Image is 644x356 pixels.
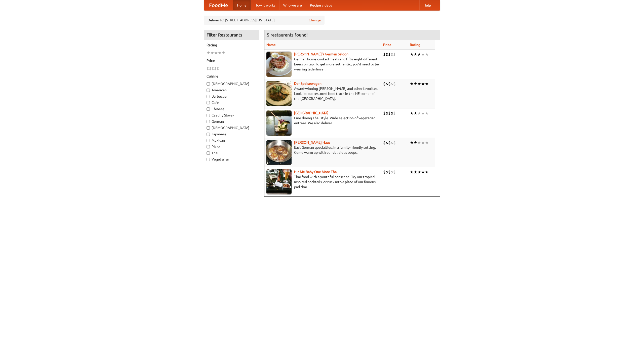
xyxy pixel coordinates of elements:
li: ★ [410,169,414,175]
a: FoodMe [204,0,233,10]
li: ★ [417,110,421,116]
li: ★ [207,50,210,56]
li: ★ [210,50,214,56]
li: ★ [414,81,417,87]
li: ★ [425,140,429,145]
li: $ [388,81,391,87]
li: ★ [417,52,421,57]
li: $ [391,52,393,57]
label: Cafe [207,100,256,105]
li: ★ [421,169,425,175]
a: Change [309,18,321,23]
li: $ [209,66,212,71]
a: Home [233,0,251,10]
input: Vegetarian [207,158,210,161]
li: $ [388,52,391,57]
a: How it works [251,0,279,10]
li: ★ [417,169,421,175]
label: Chinese [207,106,256,111]
input: Japanese [207,133,210,136]
li: ★ [425,169,429,175]
li: $ [207,66,209,71]
img: kohlhaus.jpg [266,140,292,165]
li: $ [386,52,388,57]
a: Help [419,0,435,10]
li: $ [388,140,391,145]
ng-pluralize: 5 restaurants found! [267,32,308,37]
label: Vegetarian [207,157,256,162]
img: satay.jpg [266,110,292,136]
li: ★ [414,52,417,57]
li: $ [388,110,391,116]
li: $ [383,140,386,145]
img: esthers.jpg [266,52,292,77]
li: $ [214,66,217,71]
input: Barbecue [207,95,210,98]
li: ★ [425,52,429,57]
a: [PERSON_NAME]'s German Saloon [294,52,348,56]
label: American [207,88,256,93]
a: Recipe videos [306,0,336,10]
a: [PERSON_NAME] Haus [294,140,330,144]
li: ★ [417,81,421,87]
img: babythai.jpg [266,169,292,194]
p: Award-winning [PERSON_NAME] and other favorites. Look for our restored food truck in the NE corne... [266,86,379,101]
a: [GEOGRAPHIC_DATA] [294,111,329,115]
li: ★ [414,169,417,175]
li: $ [386,81,388,87]
a: Price [383,43,391,47]
a: Rating [410,43,420,47]
input: Czech / Slovak [207,114,210,117]
label: Pizza [207,144,256,149]
li: ★ [222,50,225,56]
li: $ [383,52,386,57]
label: German [207,119,256,124]
input: Pizza [207,145,210,148]
li: $ [391,169,393,175]
input: German [207,120,210,123]
li: $ [383,110,386,116]
li: ★ [421,110,425,116]
input: Mexican [207,139,210,142]
label: Thai [207,150,256,155]
li: ★ [410,110,414,116]
li: ★ [425,81,429,87]
li: $ [391,110,393,116]
li: ★ [410,52,414,57]
li: $ [393,169,396,175]
li: $ [393,110,396,116]
label: [DEMOGRAPHIC_DATA] [207,125,256,130]
li: $ [212,66,214,71]
h5: Price [207,58,256,63]
label: Japanese [207,132,256,137]
li: $ [391,81,393,87]
li: ★ [414,110,417,116]
input: American [207,89,210,92]
li: ★ [410,81,414,87]
li: $ [386,169,388,175]
li: $ [386,110,388,116]
li: $ [391,140,393,145]
li: $ [393,81,396,87]
a: Hit Me Baby One More Thai [294,170,338,174]
a: Who we are [279,0,306,10]
li: ★ [414,140,417,145]
input: [DEMOGRAPHIC_DATA] [207,82,210,86]
img: speisewagen.jpg [266,81,292,106]
input: Chinese [207,107,210,111]
h5: Rating [207,43,256,48]
p: Thai food with a youthful bar scene. Try our tropical inspired cocktails, or tuck into a plate of... [266,174,379,189]
li: $ [393,140,396,145]
p: Fine dining Thai-style. Wide selection of vegetarian entrées. We also deliver. [266,115,379,126]
a: Name [266,43,276,47]
a: Der Speisewagen [294,82,321,86]
input: Thai [207,151,210,155]
li: ★ [410,140,414,145]
li: $ [393,52,396,57]
input: Cafe [207,101,210,104]
label: [DEMOGRAPHIC_DATA] [207,81,256,86]
p: East German specialties, in a family-friendly setting. Come warm up with our delicious soups. [266,145,379,155]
